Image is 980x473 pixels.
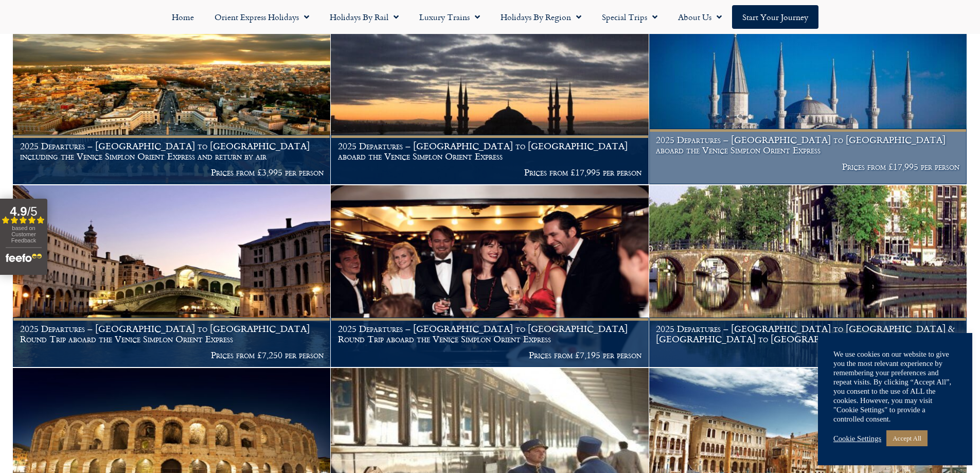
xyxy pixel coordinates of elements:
[13,185,331,367] a: 2025 Departures – [GEOGRAPHIC_DATA] to [GEOGRAPHIC_DATA] Round Trip aboard the Venice Simplon Ori...
[656,350,959,360] p: Prices from £4,995 per person
[13,185,330,367] img: Venice At Night
[20,167,324,178] p: Prices from £3,995 per person
[338,167,642,178] p: Prices from £17,995 per person
[20,324,324,344] h1: 2025 Departures – [GEOGRAPHIC_DATA] to [GEOGRAPHIC_DATA] Round Trip aboard the Venice Simplon Ori...
[13,3,331,185] a: 2025 Departures – [GEOGRAPHIC_DATA] to [GEOGRAPHIC_DATA] including the Venice Simplon Orient Expr...
[656,324,959,344] h1: 2025 Departures – [GEOGRAPHIC_DATA] to [GEOGRAPHIC_DATA] & [GEOGRAPHIC_DATA] to [GEOGRAPHIC_DATA]...
[20,141,324,161] h1: 2025 Departures – [GEOGRAPHIC_DATA] to [GEOGRAPHIC_DATA] including the Venice Simplon Orient Expr...
[732,5,818,29] a: Start your Journey
[331,3,649,185] a: 2025 Departures – [GEOGRAPHIC_DATA] to [GEOGRAPHIC_DATA] aboard the Venice Simplon Orient Express...
[668,5,732,29] a: About Us
[886,430,928,446] a: Accept All
[319,5,409,29] a: Holidays by Rail
[833,434,881,443] a: Cookie Settings
[656,162,959,172] p: Prices from £17,995 per person
[833,349,957,424] div: We use cookies on our website to give you the most relevant experience by remembering your prefer...
[338,141,642,161] h1: 2025 Departures – [GEOGRAPHIC_DATA] to [GEOGRAPHIC_DATA] aboard the Venice Simplon Orient Express
[338,324,642,344] h1: 2025 Departures – [GEOGRAPHIC_DATA] to [GEOGRAPHIC_DATA] Round Trip aboard the Venice Simplon Ori...
[20,350,324,360] p: Prices from £7,250 per person
[656,135,959,155] h1: 2025 Departures – [GEOGRAPHIC_DATA] to [GEOGRAPHIC_DATA] aboard the Venice Simplon Orient Express
[204,5,319,29] a: Orient Express Holidays
[338,350,642,360] p: Prices from £7,195 per person
[409,5,490,29] a: Luxury Trains
[490,5,592,29] a: Holidays by Region
[649,3,967,185] a: 2025 Departures – [GEOGRAPHIC_DATA] to [GEOGRAPHIC_DATA] aboard the Venice Simplon Orient Express...
[331,185,648,367] img: Orient Express Bar
[5,5,975,29] nav: Menu
[649,185,967,367] a: 2025 Departures – [GEOGRAPHIC_DATA] to [GEOGRAPHIC_DATA] & [GEOGRAPHIC_DATA] to [GEOGRAPHIC_DATA]...
[331,185,649,367] a: 2025 Departures – [GEOGRAPHIC_DATA] to [GEOGRAPHIC_DATA] Round Trip aboard the Venice Simplon Ori...
[162,5,204,29] a: Home
[592,5,668,29] a: Special Trips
